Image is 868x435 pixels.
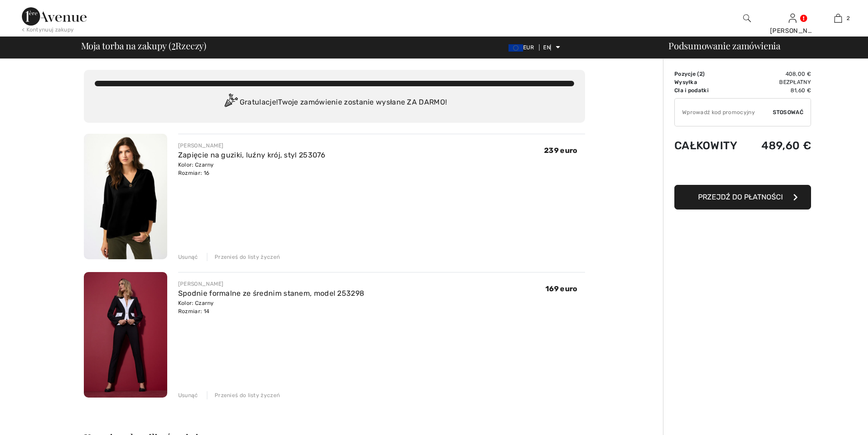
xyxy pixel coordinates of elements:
[791,87,811,94] font: 81,60 €
[743,13,751,24] img: wyszukaj na stronie internetowej
[674,79,697,85] font: Wysyłka
[178,392,198,398] font: Usunąć
[668,39,781,52] font: Podsumowanie zamówienia
[789,14,796,22] a: Zalogować się
[175,39,206,52] font: Rzeczy)
[674,87,709,94] font: Cła i podatki
[847,15,850,21] font: 2
[221,94,240,112] img: Congratulation2.svg
[178,289,364,298] a: Spodnie formalne ze średnim stanem, model 253298
[786,71,811,77] font: 408,00 €
[178,162,214,168] font: Kolor: Czarny
[674,185,811,210] button: Przejdź do płatności
[773,109,803,115] font: Stosować
[178,142,224,149] font: [PERSON_NAME]
[178,300,214,306] font: Kolor: Czarny
[675,99,773,126] input: Kod promocyjny
[22,7,87,26] img: Aleja 1ère
[703,71,704,77] font: )
[171,37,176,52] font: 2
[816,13,860,24] a: 2
[674,139,738,152] font: Całkowity
[84,134,167,259] img: Zapięcie na guziki, luźny krój, styl 253076
[278,98,447,106] font: Twoje zamówienie zostanie wysłane ZA DARMO!
[770,27,823,35] font: [PERSON_NAME]
[699,71,703,77] font: 2
[674,161,811,182] iframe: PayPal
[508,44,523,52] img: Euro
[215,254,280,260] font: Przenieś do listy życzeń
[674,71,699,77] font: Pozycje (
[789,13,796,24] img: Moje informacje
[178,308,209,314] font: Rozmiar: 14
[545,284,577,293] font: 169 euro
[22,26,74,33] font: < Kontynuuj zakupy
[215,392,280,398] font: Przenieś do listy życzeń
[178,254,198,260] font: Usunąć
[240,98,278,106] font: Gratulacje!
[698,193,783,201] font: Przejdź do płatności
[178,170,209,176] font: Rozmiar: 16
[523,44,534,51] font: EUR
[761,139,811,152] font: 489,60 €
[779,79,811,85] font: Bezpłatny
[81,39,171,52] font: Moja torba na zakupy (
[178,281,224,287] font: [PERSON_NAME]
[178,151,326,159] a: Zapięcie na guziki, luźny krój, styl 253076
[544,146,577,155] font: 239 euro
[84,272,167,398] img: Spodnie formalne ze średnim stanem, model 253298
[543,44,550,51] font: EN
[834,13,842,24] img: Moja torba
